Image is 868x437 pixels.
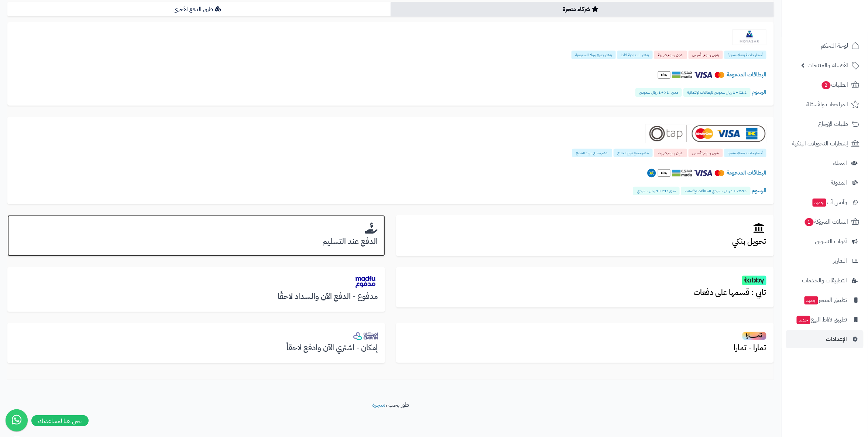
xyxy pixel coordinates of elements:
[617,51,653,59] span: يدعم السعودية فقط
[654,149,687,157] span: بدون رسوم شهرية
[812,197,847,207] span: وآتس آب
[404,344,766,352] h3: تمارا - تمارا
[786,330,864,348] a: الإعدادات
[7,215,385,257] a: الدفع عند التسليم
[786,252,864,270] a: التقارير
[786,76,864,94] a: الطلبات2
[752,88,766,96] span: الرسوم
[396,267,774,307] a: تابي : قسمها على دفعات
[683,88,751,97] span: 2.2٪ + 1 ريال سعودي للبطاقات الإئتمانية
[819,119,848,129] span: طلبات الإرجاع
[727,169,766,177] span: البطاقات المدعومة
[353,275,378,289] img: madfu.png
[633,187,680,195] span: مدى : 1٪ + 1 ريال سعودي
[792,138,848,149] span: إشعارات التحويلات البنكية
[833,256,847,266] span: التقارير
[742,331,766,340] img: tamarapay.png
[353,332,378,340] img: emkan_bnpl.png
[15,344,378,352] h3: إمكان - اشتري الآن وادفع لاحقاً
[786,272,864,289] a: التطبيقات والخدمات
[614,149,653,157] span: يدعم جميع دول الخليج
[786,115,864,133] a: طلبات الإرجاع
[404,288,766,297] h3: تابي : قسمها على دفعات
[818,6,861,21] img: logo-2.png
[391,2,774,17] a: شركاء متجرة
[804,218,814,227] span: 1
[724,51,766,59] span: أسعار خاصة بعملاء متجرة
[821,41,848,51] span: لوحة التحكم
[727,70,766,79] span: البطاقات المدعومة
[7,117,774,204] a: Tap أسعار خاصة بعملاء متجرة بدون رسوم تأسيس بدون رسوم شهرية يدعم جميع دول الخليج يدعم جميع بنوك ا...
[804,296,818,304] span: جديد
[7,22,774,106] a: Moyasar أسعار خاصة بعملاء متجرة بدون رسوم تأسيس بدون رسوم شهرية يدعم السعودية فقط يدعم جميع بنوك ...
[752,186,766,195] span: الرسوم
[815,236,847,247] span: أدوات التسويق
[804,295,847,305] span: تطبيق المتجر
[786,311,864,328] a: تطبيق نقاط البيعجديد
[7,2,391,17] a: طرق الدفع الأخرى
[786,154,864,172] a: العملاء
[821,80,848,90] span: الطلبات
[681,187,751,195] span: 2.75٪ + 1 ريال سعودي للبطاقات الإئتمانية
[15,292,378,301] h3: مدفوع - الدفع الآن والسداد لاحقًا
[572,149,612,157] span: يدعم جميع بنوك الخليج
[786,291,864,309] a: تطبيق المتجرجديد
[807,99,848,110] span: المراجعات والأسئلة
[786,233,864,250] a: أدوات التسويق
[786,174,864,192] a: المدونة
[646,124,766,143] img: Tap
[826,334,847,344] span: الإعدادات
[572,51,616,59] span: يدعم جميع بنوك السعودية
[724,149,766,157] span: أسعار خاصة بعملاء متجرة
[813,199,826,207] span: جديد
[689,149,723,157] span: بدون رسوم تأسيس
[804,217,848,227] span: السلات المتروكة
[831,178,847,188] span: المدونة
[786,96,864,113] a: المراجعات والأسئلة
[372,400,385,409] a: متجرة
[786,135,864,152] a: إشعارات التحويلات البنكية
[786,213,864,231] a: السلات المتروكة1
[396,323,774,363] a: تمارا - تمارا
[654,51,687,59] span: بدون رسوم شهرية
[15,237,378,246] h3: الدفع عند التسليم
[821,81,831,90] span: 2
[833,158,847,168] span: العملاء
[808,60,848,70] span: الأقسام والمنتجات
[796,314,847,325] span: تطبيق نقاط البيع
[802,275,847,286] span: التطبيقات والخدمات
[404,237,766,246] h3: تحويل بنكي
[797,316,810,324] span: جديد
[689,51,723,59] span: بدون رسوم تأسيس
[786,193,864,211] a: وآتس آبجديد
[786,37,864,55] a: لوحة التحكم
[396,215,774,257] a: تحويل بنكي
[635,88,682,97] span: مدى : 1٪ + 1 ريال سعودي
[742,276,766,285] img: tabby.png
[733,30,766,45] img: Moyasar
